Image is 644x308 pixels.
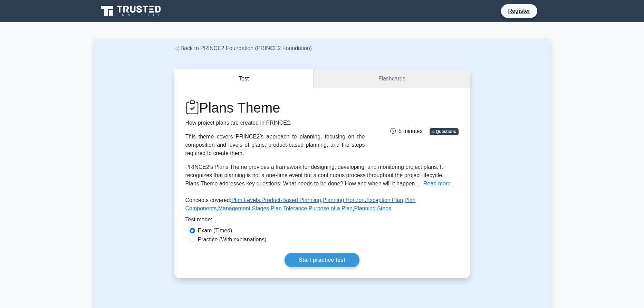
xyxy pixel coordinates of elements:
[323,197,365,203] a: Planning Horizon
[390,128,422,134] span: 5 minutes
[309,205,353,211] a: Purpose of a Plan
[185,133,365,157] div: This theme covers PRINCE2’s approach to planning, focusing on the composition and levels of plans...
[218,205,269,211] a: Management Stages
[174,45,312,51] a: Back to PRINCE2 Foundation (PRINCE2 Foundation)
[185,215,459,227] div: Test mode:
[314,69,470,89] a: Flashcards
[198,227,232,235] label: Exam (Timed)
[231,197,260,203] a: Plan Levels
[366,197,403,203] a: Exception Plan
[504,7,534,15] a: Register
[185,99,365,116] h1: Plans Theme
[198,235,267,244] label: Practice (With explanations)
[185,164,444,186] span: PRINCE2's Plans Theme provides a framework for designing, developing, and monitoring project plan...
[174,69,314,89] button: Test
[261,197,321,203] a: Product-Based Planning
[423,180,451,188] button: Read more
[271,205,307,211] a: Plan Tolerance
[354,205,391,211] a: Planning Steps
[430,128,459,135] span: 5 Questions
[285,253,359,267] a: Start practice test
[185,196,459,215] p: Concepts covered: , , , , , , , ,
[185,119,365,127] p: How project plans are created in PRINCE2.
